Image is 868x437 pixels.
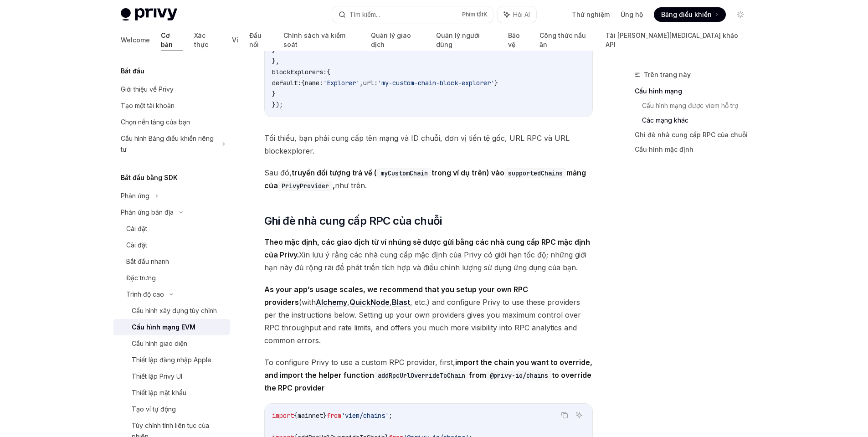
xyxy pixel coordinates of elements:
font: Bảo vệ [508,31,520,48]
font: Đặc trưng [126,274,156,282]
a: Cấu hình giao diện [113,335,230,352]
a: Cài đặt [113,237,230,253]
font: Phản ứng bản địa [121,208,174,216]
font: Ví [232,36,238,44]
span: }); [272,101,283,109]
font: Chọn nền tảng của bạn [121,118,190,126]
font: Cấu hình xây dựng tùy chỉnh [132,307,217,314]
a: Thiết lập Privy UI [113,368,230,385]
font: như trên. [335,181,367,190]
span: 'my-custom-chain-block-explorer' [378,79,494,87]
font: Quản lý người dùng [436,31,480,48]
span: 'viem/chains' [341,411,389,420]
span: import [272,411,294,420]
span: blockExplorers: [272,68,327,76]
font: Đầu nối [249,31,262,48]
font: Cài đặt [126,225,147,232]
a: Tạo một tài khoản [113,98,230,114]
font: Cấu hình Bảng điều khiển riêng tư [121,134,214,153]
font: Bắt đầu nhanh [126,257,169,265]
span: name: [305,79,323,87]
span: { [294,411,298,420]
span: } [494,79,498,87]
font: Bắt đầu [121,67,144,75]
font: Phản ứng [121,192,149,200]
font: Cấu hình mạng [635,87,682,95]
span: } [272,90,276,98]
font: Bắt đầu bằng SDK [121,174,178,181]
a: Công thức nấu ăn [539,29,595,51]
font: Cấu hình mạng EVM [132,323,195,331]
a: Cấu hình mạng EVM [113,319,230,335]
a: Welcome [121,29,150,51]
span: 'Explorer' [323,79,360,87]
span: } [323,411,327,420]
font: Chính sách và kiểm soát [283,31,345,48]
font: trong ví dụ trên) vào [431,168,504,177]
code: @privy-io/chains [486,370,552,380]
a: Xác thực [194,29,221,51]
font: Cơ bản [161,31,173,48]
code: supportedChains [504,168,566,178]
a: Blast [392,298,410,307]
font: Cấu hình mặc định [635,145,693,153]
a: Chọn nền tảng của bạn [113,114,230,130]
a: Ủng hộ [621,10,643,19]
font: Phím tắt [462,11,483,18]
font: Tạo ví tự động [132,405,176,413]
a: Cấu hình mạng [635,84,755,98]
a: Bảng điều khiển [654,7,726,22]
font: Thiết lập Privy UI [132,372,182,380]
button: Tìm kiếm...Phím tắtK [332,6,493,23]
a: Quản lý giao dịch [371,29,426,51]
span: , [360,79,363,87]
button: Ask AI [573,409,585,421]
a: Giới thiệu về Privy [113,81,230,98]
font: Cấu hình giao diện [132,339,187,347]
code: myCustomChain [377,168,431,178]
strong: import the chain you want to override, and import the helper function from to override the RPC pr... [264,358,592,392]
font: Trên trang này [644,71,691,78]
span: (with , , , etc.) and configure Privy to use these providers per the instructions below. Setting ... [264,283,593,347]
font: Cấu hình mạng được viem hỗ trợ [642,102,738,109]
a: Các mạng khác [642,113,755,128]
span: ; [389,411,392,420]
img: light logo [121,8,177,21]
a: Chính sách và kiểm soát [283,29,360,51]
font: Sau đó, [264,168,292,177]
span: mainnet [298,411,323,420]
span: default: [272,79,301,87]
font: , [333,181,335,190]
button: Hỏi AI [498,6,536,23]
code: addRpcUrlOverrideToChain [374,370,469,380]
span: } [272,46,276,54]
font: Xin lưu ý rằng các nhà cung cấp mặc định của Privy có giới hạn tốc độ; những giới hạn này đủ rộng... [264,250,586,272]
code: PrivyProvider [278,181,333,191]
a: Ví [232,29,238,51]
font: Công thức nấu ăn [539,31,586,48]
a: Cấu hình mạng được viem hỗ trợ [642,98,755,113]
font: Hỏi AI [513,10,530,18]
button: Toggle dark mode [733,7,748,22]
a: Tạo ví tự động [113,401,230,417]
font: Tài [PERSON_NAME][MEDICAL_DATA] khảo API [606,31,738,48]
font: Các mạng khác [642,116,688,124]
font: K [483,11,488,18]
a: Tài [PERSON_NAME][MEDICAL_DATA] khảo API [606,29,747,51]
font: Thiết lập mật khẩu [132,389,186,396]
a: Đầu nối [249,29,272,51]
a: Cấu hình mặc định [635,142,755,157]
font: Tối thiểu, bạn phải cung cấp tên mạng và ID chuỗi, đơn vị tiền tệ gốc, URL RPC và URL blockexplorer. [264,134,570,155]
font: Thử nghiệm [572,10,610,18]
a: Bảo vệ [508,29,529,51]
a: Cài đặt [113,221,230,237]
font: Trình độ cao [126,290,164,298]
font: Thiết lập đăng nhập Apple [132,356,211,364]
a: Thử nghiệm [572,10,610,19]
span: from [327,411,341,420]
a: Alchemy [316,298,347,307]
span: To configure Privy to use a custom RPC provider, first, [264,356,593,394]
span: { [327,68,330,76]
font: Tìm kiếm... [349,10,380,18]
font: Cài đặt [126,241,147,249]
